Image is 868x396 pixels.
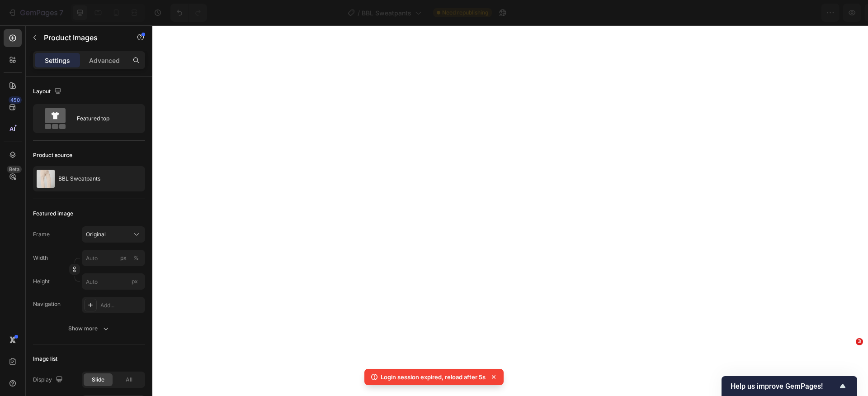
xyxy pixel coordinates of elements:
[37,170,55,188] img: product feature img
[92,376,104,384] span: Slide
[731,381,848,391] button: Show survey - Help us improve GemPages!
[59,7,63,18] p: 7
[126,376,132,384] span: All
[33,254,48,262] label: Width
[82,226,145,243] button: Original
[77,108,132,129] div: Featured top
[82,250,145,266] input: px%
[89,56,120,65] p: Advanced
[358,8,360,18] span: /
[856,338,863,345] span: 3
[837,352,859,373] iframe: Intercom live chat
[45,56,70,65] p: Settings
[86,230,106,239] span: Original
[33,230,50,239] label: Frame
[362,8,411,18] span: BBL Sweatpants
[4,4,67,22] button: 7
[131,253,142,263] button: px
[133,254,139,262] div: %
[33,355,57,363] div: Image list
[152,25,868,396] iframe: Design area
[692,8,750,18] span: 1 product assigned
[44,32,121,43] p: Product Images
[100,301,143,310] div: Add...
[33,320,145,337] button: Show more
[774,4,804,22] button: Save
[132,278,138,285] span: px
[68,324,110,333] div: Show more
[381,372,486,382] p: Login session expired, reload after 5s
[33,300,61,308] div: Navigation
[33,151,72,159] div: Product source
[170,4,207,22] div: Undo/Redo
[33,277,50,286] label: Height
[82,273,145,290] input: px
[33,374,65,386] div: Display
[7,166,22,173] div: Beta
[808,4,846,22] button: Publish
[33,210,73,218] div: Featured image
[33,86,63,98] div: Layout
[731,382,837,391] span: Help us improve GemPages!
[442,9,488,17] span: Need republishing
[120,254,127,262] div: px
[9,96,22,104] div: 450
[816,8,838,18] div: Publish
[58,176,100,182] p: BBL Sweatpants
[782,9,797,17] span: Save
[118,253,129,263] button: %
[684,4,771,22] button: 1 product assigned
